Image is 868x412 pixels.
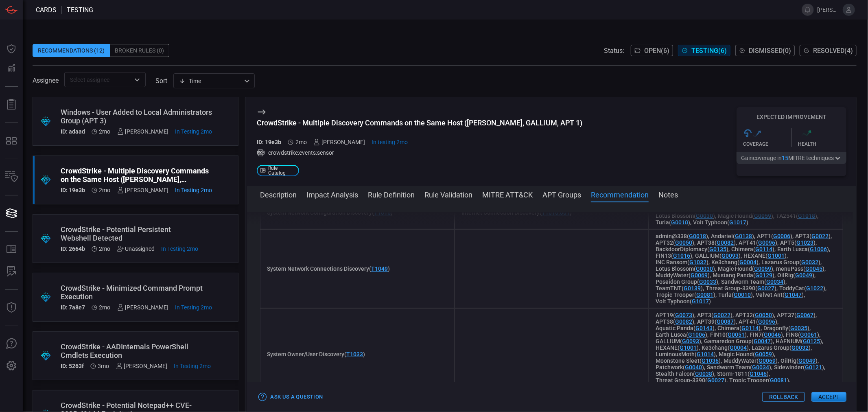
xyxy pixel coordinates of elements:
[764,331,781,338] a: G0046
[798,141,847,147] div: Health
[749,47,791,55] span: Dismissed ( 0 )
[2,95,21,114] button: Reports
[372,139,408,145] span: Jul 25, 2025 12:37 AM
[371,265,388,272] a: T1049
[735,233,752,239] a: G0138
[656,239,694,246] span: APT32 ( )
[257,391,325,403] button: Ask Us a Question
[2,39,21,59] button: Dashboard
[67,75,130,85] input: Select assignee
[798,357,816,364] a: G0049
[697,312,732,318] span: APT3 ( )
[709,246,726,252] a: G0135
[656,338,701,344] span: GALLIUM ( )
[756,291,804,298] span: Velvet Ant ( )
[542,189,581,199] button: APT Groups
[678,45,730,56] button: Testing(6)
[758,239,775,246] a: G0096
[817,7,840,13] span: [PERSON_NAME].jadhav
[810,246,827,252] a: G1006
[811,392,846,402] button: Accept
[813,47,853,55] span: Resolved ( 4 )
[702,357,719,364] a: G1036
[750,370,767,377] a: G1046
[61,342,211,359] div: CrowdStrike - AADInternals PowerShell Cmdlets Execution
[752,344,811,351] span: Lazarus Group ( )
[737,152,846,164] button: Gaincoverage in15MITRE techniques
[743,141,791,147] div: Coverage
[779,285,825,291] span: ToddyCat ( )
[702,344,749,351] span: Ke3chang ( )
[656,364,704,370] span: Patchwork ( )
[2,167,21,187] button: Inventory
[656,278,718,285] span: Poseidon Group ( )
[691,47,727,55] span: Testing ( 6 )
[257,118,582,127] div: CrowdStrike - Multiple Discovery Commands on the Same Host (Turla, GALLIUM, APT 1)
[811,233,829,239] a: G0022
[728,331,745,338] a: G0051
[795,272,812,278] a: G0049
[175,187,212,193] span: Jul 25, 2025 12:37 AM
[268,166,296,175] span: Rule Catalog
[98,363,109,369] span: Jul 02, 2025 12:23 PM
[257,149,582,157] div: crowdstrike:events:sensor
[117,128,169,135] div: [PERSON_NAME]
[704,338,773,344] span: Gamaredon Group ( )
[658,189,678,199] button: Notes
[803,338,820,344] a: G0125
[684,285,701,291] a: G0139
[761,259,820,265] span: Lazarus Group ( )
[695,325,713,331] a: G0143
[758,318,775,325] a: G0096
[61,363,84,369] h5: ID: 5263f
[697,239,736,246] span: APT38 ( )
[591,189,649,199] button: Recommendation
[785,291,802,298] a: G1047
[61,225,199,242] div: CrowdStrike - Potential Persistent Webshell Detected
[656,325,715,331] span: Aquatic Panda ( )
[713,312,730,318] a: G0022
[796,239,813,246] a: G1023
[770,377,787,384] a: G0081
[675,239,692,246] a: G0050
[682,338,699,344] a: G0093
[780,239,816,246] span: APT5 ( )
[754,338,771,344] a: G0047
[61,167,212,184] div: CrowdStrike - Multiple Discovery Commands on the Same Host (Turla, GALLIUM, APT 1)
[696,291,713,298] a: G0081
[718,265,773,272] span: Magic Hound ( )
[776,265,824,272] span: menuPass ( )
[2,262,21,281] button: ALERT ANALYSIS
[757,233,792,239] span: APT1 ( )
[774,364,824,370] span: Sidewinder ( )
[675,312,692,318] a: G0073
[699,278,716,285] a: G0033
[692,298,709,305] a: G1017
[2,298,21,318] button: Threat Intelligence
[717,318,734,325] a: G0087
[735,45,795,56] button: Dismissed(0)
[800,45,857,56] button: Resolved(4)
[61,304,85,311] h5: ID: 7a8e7
[776,338,822,344] span: HAFNIUM ( )
[766,278,783,285] a: G0034
[786,331,819,338] span: FIN8 ( )
[117,304,169,311] div: [PERSON_NAME]
[717,325,761,331] span: Chimera ( )
[711,233,754,239] span: Andariel ( )
[755,272,772,278] a: G0129
[713,272,774,278] span: Mustang Panda ( )
[175,128,212,135] span: Jul 22, 2025 12:47 AM
[99,245,111,252] span: Jul 17, 2025 7:06 PM
[752,364,769,370] a: G0034
[631,45,673,56] button: Open(6)
[805,265,822,272] a: G0045
[734,291,751,298] a: G0010
[706,285,776,291] span: Threat Group-3390 ( )
[762,392,805,402] button: Rollback
[61,245,85,252] h5: ID: 2664b
[722,252,739,259] a: G0093
[175,304,212,311] span: Jul 15, 2025 6:37 PM
[731,246,774,252] span: Chimera ( )
[656,291,715,298] span: Tropic Trooper ( )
